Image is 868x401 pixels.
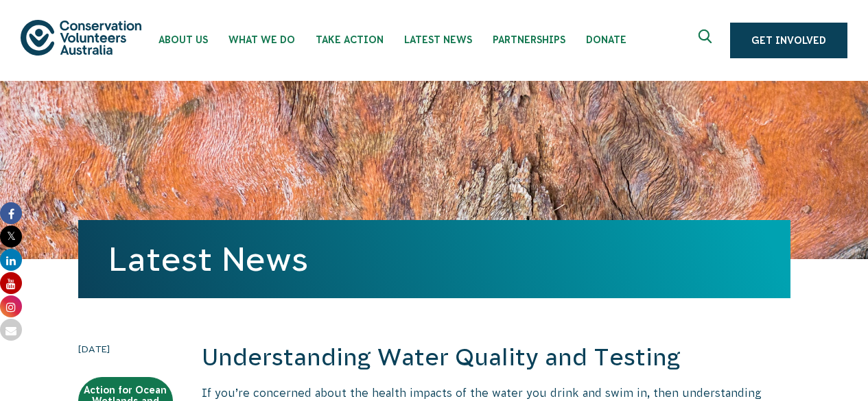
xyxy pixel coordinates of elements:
[699,29,716,51] span: Expand search box
[78,341,173,356] time: [DATE]
[586,34,626,45] span: Donate
[730,23,847,58] a: Get Involved
[316,34,384,45] span: Take Action
[404,34,472,45] span: Latest News
[228,34,295,45] span: What We Do
[690,24,723,57] button: Expand search box Close search box
[159,34,208,45] span: About Us
[493,34,565,45] span: Partnerships
[21,20,141,55] img: logo.svg
[202,341,790,374] h2: Understanding Water Quality and Testing
[108,241,308,278] a: Latest News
